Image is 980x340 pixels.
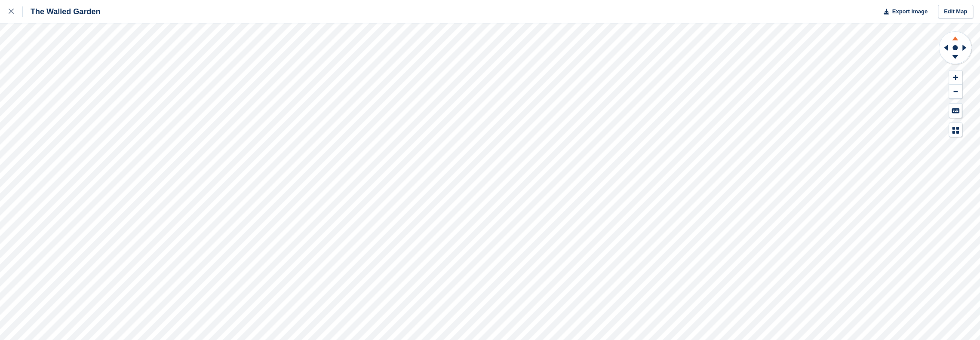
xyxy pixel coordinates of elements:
button: Zoom In [949,70,962,85]
span: Export Image [892,7,927,16]
button: Zoom Out [949,85,962,99]
button: Export Image [879,5,928,19]
a: Edit Map [938,5,973,19]
div: The Walled Garden [23,6,100,17]
button: Keyboard Shortcuts [949,104,962,118]
button: Map Legend [949,123,962,137]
